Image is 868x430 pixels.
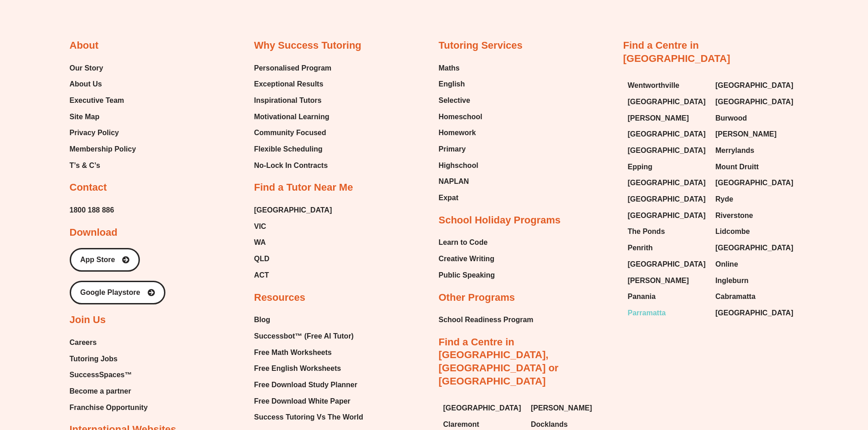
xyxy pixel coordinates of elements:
a: Personalised Program [254,61,332,75]
span: Panania [628,290,656,304]
span: NAPLAN [439,175,469,188]
span: Community Focused [254,126,326,140]
h2: Download [70,226,118,239]
span: Merrylands [715,144,754,157]
a: Tutoring Jobs [70,352,148,366]
span: Google Playstore [80,289,140,296]
a: [GEOGRAPHIC_DATA] [628,144,707,157]
a: Mount Druitt [715,160,794,174]
span: Expat [439,191,459,205]
a: QLD [254,252,332,266]
span: Site Map [70,110,100,124]
a: WA [254,236,332,249]
span: English [439,77,465,91]
span: [GEOGRAPHIC_DATA] [715,306,793,320]
a: [GEOGRAPHIC_DATA] [715,79,794,92]
span: Privacy Policy [70,126,119,140]
span: Learn to Code [439,236,488,249]
span: Become a partner [70,384,131,398]
span: ACT [254,268,269,282]
span: Executive Team [70,94,124,107]
a: Membership Policy [70,142,136,156]
span: 1800 188 886 [70,203,114,217]
a: Find a Centre in [GEOGRAPHIC_DATA], [GEOGRAPHIC_DATA] or [GEOGRAPHIC_DATA] [439,336,559,387]
a: Lidcombe [715,225,794,238]
span: Free English Worksheets [254,362,341,375]
a: Free Download Study Planner [254,378,363,392]
a: [GEOGRAPHIC_DATA] [254,203,332,217]
span: Flexible Scheduling [254,142,323,156]
span: Our Story [70,61,103,75]
span: App Store [80,256,115,263]
span: SuccessSpaces™ [70,368,132,382]
a: T’s & C’s [70,159,136,172]
span: QLD [254,252,270,266]
a: [GEOGRAPHIC_DATA] [628,95,707,109]
a: [GEOGRAPHIC_DATA] [628,127,707,141]
a: NAPLAN [439,175,483,188]
a: School Readiness Program [439,313,534,327]
span: Free Download Study Planner [254,378,358,392]
span: Cabramatta [715,290,755,304]
a: About Us [70,77,136,91]
a: Public Speaking [439,268,495,282]
span: Mount Druitt [715,160,759,174]
span: Exceptional Results [254,77,324,91]
span: [GEOGRAPHIC_DATA] [628,258,706,271]
span: WA [254,236,266,249]
a: Primary [439,142,483,156]
span: The Ponds [628,225,665,238]
h2: Other Programs [439,291,515,304]
a: [GEOGRAPHIC_DATA] [715,306,794,320]
a: Maths [439,61,483,75]
span: Ryde [715,192,733,206]
span: [GEOGRAPHIC_DATA] [628,192,706,206]
span: [GEOGRAPHIC_DATA] [443,401,521,415]
a: Parramatta [628,306,707,320]
a: Community Focused [254,126,332,140]
a: Penrith [628,241,707,255]
span: Primary [439,142,466,156]
a: Riverstone [715,209,794,223]
a: Motivational Learning [254,110,332,124]
span: [GEOGRAPHIC_DATA] [628,209,706,223]
a: [PERSON_NAME] [715,127,794,141]
a: Selective [439,94,483,107]
a: [GEOGRAPHIC_DATA] [715,176,794,190]
span: Ingleburn [715,274,749,288]
h2: Resources [254,291,306,304]
span: Successbot™ (Free AI Tutor) [254,329,354,343]
a: Exceptional Results [254,77,332,91]
a: [GEOGRAPHIC_DATA] [628,209,707,223]
span: Homework [439,126,476,140]
a: The Ponds [628,225,707,238]
h2: Tutoring Services [439,39,523,52]
span: Burwood [715,111,747,125]
span: T’s & C’s [70,159,100,172]
a: SuccessSpaces™ [70,368,148,382]
span: Blog [254,313,271,327]
a: [GEOGRAPHIC_DATA] [628,192,707,206]
span: Highschool [439,159,478,172]
span: Epping [628,160,652,174]
a: Google Playstore [70,281,165,304]
a: Ingleburn [715,274,794,288]
h2: Find a Tutor Near Me [254,181,353,194]
span: [GEOGRAPHIC_DATA] [628,95,706,109]
a: VIC [254,220,332,233]
span: [GEOGRAPHIC_DATA] [715,95,793,109]
a: Wentworthville [628,79,707,92]
span: [GEOGRAPHIC_DATA] [715,176,793,190]
a: ACT [254,268,332,282]
a: Careers [70,336,148,349]
a: [PERSON_NAME] [628,274,707,288]
a: Success Tutoring Vs The World [254,410,363,424]
a: Ryde [715,192,794,206]
span: [GEOGRAPHIC_DATA] [628,127,706,141]
span: Free Math Worksheets [254,346,332,359]
a: Successbot™ (Free AI Tutor) [254,329,363,343]
a: English [439,77,483,91]
a: Franchise Opportunity [70,401,148,415]
span: [GEOGRAPHIC_DATA] [628,176,706,190]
